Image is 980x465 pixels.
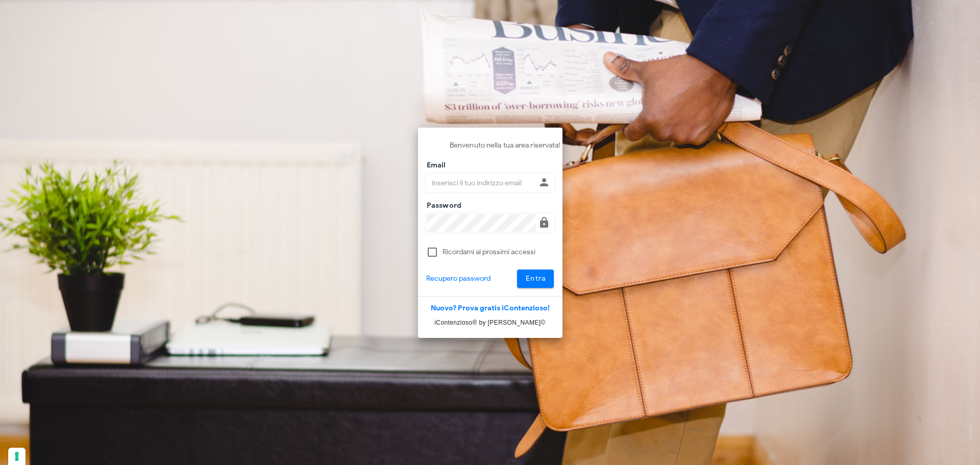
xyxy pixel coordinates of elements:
p: iContenzioso® by [PERSON_NAME]© [418,317,562,328]
label: Password [424,201,462,211]
button: Le tue preferenze relative al consenso per le tecnologie di tracciamento [8,448,26,465]
label: Ricordami ai prossimi accessi [443,247,554,257]
a: Nuovo? Prova gratis iContenzioso! [431,304,550,312]
button: Entra [517,270,554,288]
p: Benvenuto nella tua area riservata! [450,140,560,151]
a: Recupero password [426,273,491,284]
label: Email [424,160,446,170]
input: Inserisci il tuo indirizzo email [427,174,536,191]
span: Entra [525,274,546,283]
